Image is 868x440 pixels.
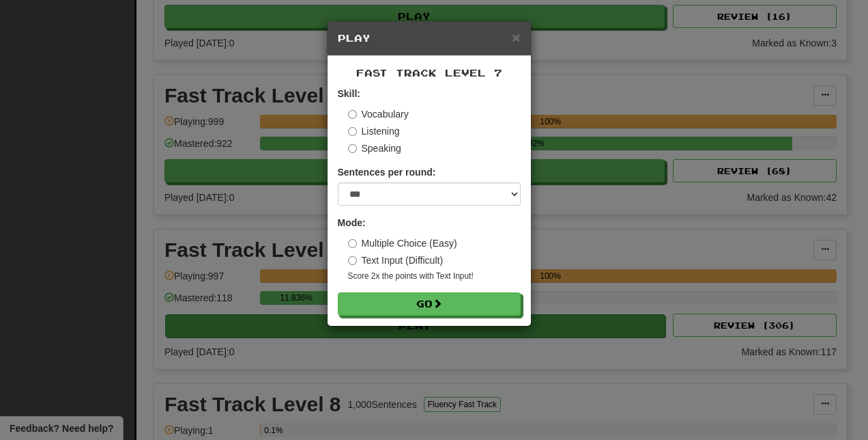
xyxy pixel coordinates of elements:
[338,88,360,99] strong: Skill:
[348,124,400,138] label: Listening
[338,165,436,179] label: Sentences per round:
[338,292,521,316] button: Go
[348,141,401,155] label: Speaking
[512,30,520,44] button: Close
[348,256,357,265] input: Text Input (Difficult)
[348,107,409,121] label: Vocabulary
[348,239,357,248] input: Multiple Choice (Easy)
[348,144,357,153] input: Speaking
[348,127,357,136] input: Listening
[512,29,520,45] span: ×
[338,31,521,45] h5: Play
[348,110,357,119] input: Vocabulary
[356,67,502,79] span: Fast Track Level 7
[348,271,521,282] small: Score 2x the points with Text Input !
[348,253,444,267] label: Text Input (Difficult)
[338,217,366,228] strong: Mode:
[348,236,457,250] label: Multiple Choice (Easy)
